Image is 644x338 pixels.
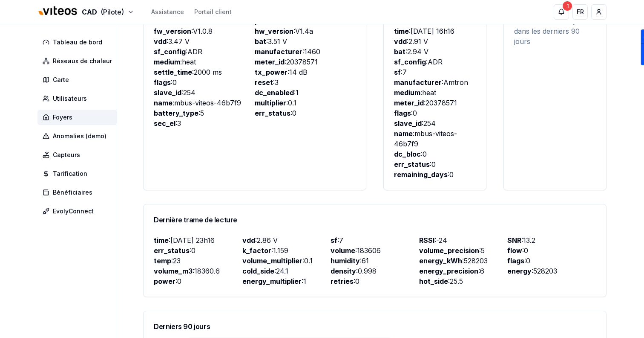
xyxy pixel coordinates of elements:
[507,267,532,275] span: energy
[255,109,290,117] span: err_status
[154,88,181,97] span: slave_id
[255,88,294,97] span: dc_enabled
[154,246,190,255] span: err_status
[53,57,112,65] span: Réseaux de chaleur
[394,108,476,118] p: : 0
[394,119,422,128] span: slave_id
[507,245,596,256] p: : 0
[419,256,508,266] p: : 528203
[255,78,273,87] span: reset
[53,132,106,140] span: Anomalies (demo)
[37,147,121,163] a: Capteurs
[331,256,419,266] p: : 61
[394,88,420,97] span: medium
[255,67,356,77] p: : 14 dB
[37,35,121,50] a: Tableau de bord
[242,246,271,255] span: k_factor
[101,7,124,17] span: (Pilote)
[154,87,255,98] p: : 254
[53,113,72,122] span: Foyers
[419,245,508,256] p: : 5
[37,204,121,219] a: EvolyConnect
[255,98,356,108] p: : 0.1
[419,276,508,286] p: : 25.5
[394,129,413,138] span: name
[154,27,191,35] span: fw_version
[37,110,121,125] a: Foyers
[154,215,596,225] h3: Dernière trame de lecture
[255,77,356,87] p: : 3
[419,236,434,245] span: RSSI
[154,58,180,66] span: medium
[154,36,255,47] p: : 3.47 V
[154,68,192,76] span: settle_time
[331,266,419,276] p: : 0.998
[394,170,448,179] span: remaining_days
[394,68,401,76] span: sf
[154,67,255,77] p: : 2000 ms
[331,246,355,255] span: volume
[394,47,405,56] span: bat
[255,68,287,76] span: tx_power
[255,99,286,107] span: multiplier
[419,246,479,255] span: volume_precision
[53,169,87,178] span: Tarification
[53,151,80,159] span: Capteurs
[255,37,266,46] span: bat
[394,99,424,107] span: meter_id
[37,91,121,106] a: Utilisateurs
[394,149,476,159] p: : 0
[394,36,476,47] p: : 2.91 V
[242,256,331,266] p: : 0.1
[37,53,121,69] a: Réseaux de chaleur
[331,267,356,275] span: density
[507,236,521,245] span: SNR
[394,58,426,66] span: sf_config
[242,235,331,245] p: : 2.86 V
[514,16,596,47] div: Aucune erreur reçue dans les derniers 90 jours
[507,235,596,245] p: : 13.2
[394,27,409,35] span: time
[331,245,419,256] p: : 183606
[394,57,476,67] p: : ADR
[563,1,572,11] div: 1
[154,99,172,107] span: name
[154,245,242,256] p: : 0
[507,256,596,266] p: : 0
[394,118,476,128] p: : 254
[419,267,478,275] span: energy_precision
[394,98,476,108] p: : 20378571
[154,256,242,266] p: : 23
[394,37,407,46] span: vdd
[242,266,331,276] p: : 24.1
[154,118,255,128] p: : 3
[154,256,171,265] span: temp
[331,236,337,245] span: sf
[394,78,442,87] span: manufacturer
[242,267,274,275] span: cold_side
[154,77,255,87] p: : 0
[331,256,360,265] span: humidity
[419,266,508,276] p: : 6
[154,236,169,245] span: time
[419,277,448,286] span: hot_side
[154,78,171,87] span: flags
[572,4,588,20] button: FR
[154,119,175,128] span: sec_el
[577,8,584,16] span: FR
[419,256,462,265] span: energy_kWh
[154,57,255,67] p: : heat
[394,169,476,180] p: : 0
[154,47,255,57] p: : ADR
[507,246,522,255] span: flow
[37,166,121,181] a: Tarification
[37,128,121,144] a: Anomalies (demo)
[154,321,596,332] h3: Derniers 90 jours
[394,109,411,117] span: flags
[255,47,302,56] span: manufacturer
[37,72,121,87] a: Carte
[53,188,92,197] span: Bénéficiaires
[37,3,134,21] button: CAD(Pilote)
[331,277,354,286] span: retries
[151,8,184,16] a: Assistance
